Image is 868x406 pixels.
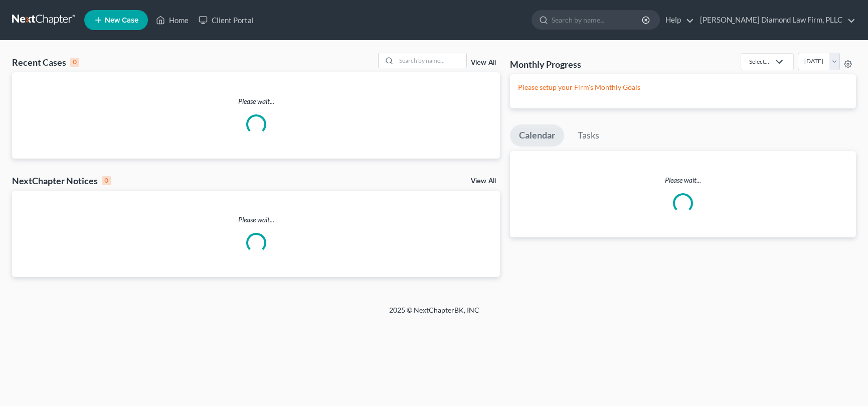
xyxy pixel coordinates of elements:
[660,11,694,29] a: Help
[12,56,79,68] div: Recent Cases
[569,124,608,147] a: Tasks
[471,59,496,66] a: View All
[396,53,466,68] input: Search by name...
[510,58,581,70] h3: Monthly Progress
[105,17,138,24] span: New Case
[12,175,111,187] div: NextChapter Notices
[471,178,496,185] a: View All
[12,96,500,106] p: Please wait...
[749,57,769,66] div: Select...
[510,124,564,147] a: Calendar
[510,175,856,185] p: Please wait...
[148,305,720,323] div: 2025 © NextChapterBK, INC
[12,215,500,225] p: Please wait...
[552,11,643,29] input: Search by name...
[518,82,848,92] p: Please setup your Firm's Monthly Goals
[102,176,111,185] div: 0
[70,58,79,67] div: 0
[151,11,194,29] a: Home
[695,11,855,29] a: [PERSON_NAME] Diamond Law Firm, PLLC
[194,11,259,29] a: Client Portal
